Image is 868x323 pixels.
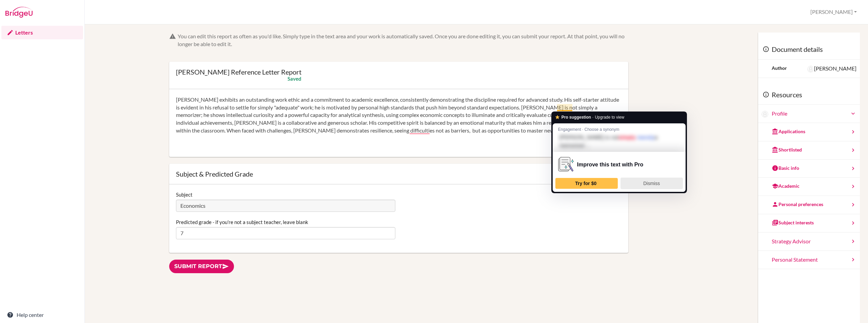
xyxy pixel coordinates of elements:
div: Saved [288,75,301,82]
div: Resources [758,85,860,105]
div: Personal preferences [772,201,823,208]
a: Applications [758,123,860,141]
a: Strategy Advisor [758,233,860,251]
a: Profile [772,110,856,118]
div: You can edit this report as often as you'd like. Simply type in the text area and your work is au... [178,33,628,48]
div: Academic [772,183,800,189]
a: Subject interests [758,214,860,233]
button: [PERSON_NAME] [807,6,860,18]
img: Bridge-U [5,7,33,18]
div: Subject interests [772,219,814,226]
img: Matthew Wijono [762,111,768,118]
a: Personal preferences [758,196,860,214]
div: Shortlisted [772,146,802,153]
div: Basic info [772,165,799,171]
label: Subject [176,191,193,198]
div: Author [772,65,787,72]
a: Shortlisted [758,141,860,160]
a: Personal Statement [758,251,860,269]
a: Submit report [169,260,234,274]
label: Predicted grade - if you're not a subject teacher, leave blank [176,219,308,225]
a: Letters [1,26,83,39]
div: [PERSON_NAME] Reference Letter Report [176,68,301,75]
a: Basic info [758,160,860,178]
a: Help center [1,308,83,322]
a: Academic [758,178,860,196]
div: Applications [772,128,805,135]
div: Subject & Predicted Grade [176,170,622,177]
div: [PERSON_NAME] [807,65,856,73]
textarea: To enrich screen reader interactions, please activate Accessibility in Grammarly extension settings [176,96,622,150]
div: Document details [758,39,860,60]
img: Stacey Frallicciardi [807,66,814,73]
